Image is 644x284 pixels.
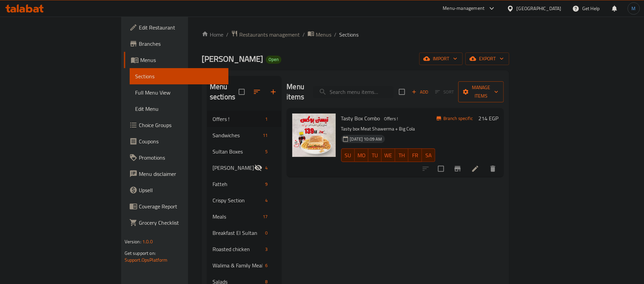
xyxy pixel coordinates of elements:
[235,85,249,99] span: Select all sections
[262,262,270,269] span: 6
[135,72,223,80] span: Sections
[341,113,380,123] span: Tasty Box Combo
[213,164,254,172] span: [PERSON_NAME] Famous
[292,114,336,157] img: Tasty Box Combo
[207,143,281,160] div: Sultan Boxes5
[124,182,229,198] a: Upsell
[478,114,498,123] h6: 214 EGP
[395,85,409,99] span: Select section
[262,230,270,236] span: 0
[124,19,229,36] a: Edit Restaurant
[382,148,395,162] button: WE
[139,23,223,32] span: Edit Restaurant
[124,215,229,231] a: Grocery Checklist
[409,87,431,97] button: Add
[341,148,355,162] button: SU
[262,180,270,188] div: items
[139,154,223,162] span: Promotions
[382,115,401,123] span: Offers !
[135,105,223,113] span: Edit Menu
[124,198,229,215] a: Coverage Report
[213,164,254,172] div: Sultan Ayub Famous
[419,53,463,65] button: import
[213,180,262,188] span: Fatteh
[262,197,270,204] span: 4
[464,83,498,100] span: Manage items
[207,111,281,127] div: Offers !1
[382,115,401,123] div: Offers !
[422,148,435,162] button: SA
[266,57,281,62] span: Open
[139,137,223,145] span: Coupons
[398,150,406,160] span: TH
[124,133,229,149] a: Coupons
[249,84,265,100] span: Sort sections
[125,237,141,246] span: Version:
[434,162,448,176] span: Select to update
[262,165,270,171] span: 4
[355,148,368,162] button: MO
[347,136,385,142] span: [DATE] 10:09 AM
[517,5,562,12] div: [GEOGRAPHIC_DATA]
[213,131,260,139] span: Sandwiches
[465,53,509,65] button: export
[213,212,260,221] div: Meals
[458,81,504,102] button: Manage items
[262,147,270,156] div: items
[260,131,270,139] div: items
[266,56,281,64] div: Open
[213,261,262,269] div: Walima & Family Meals
[316,31,331,39] span: Menus
[139,186,223,194] span: Upsell
[344,150,352,160] span: SU
[368,148,382,162] button: TU
[213,196,262,204] span: Crispy Section
[339,31,358,39] span: Sections
[262,196,270,204] div: items
[408,148,422,162] button: FR
[262,116,270,122] span: 1
[207,257,281,273] div: Walima & Family Meals6
[213,115,262,123] div: Offers !
[254,164,262,172] svg: Inactive section
[262,261,270,269] div: items
[260,212,270,221] div: items
[207,160,281,176] div: [PERSON_NAME] Famous4
[207,192,281,208] div: Crispy Section4
[239,31,300,39] span: Restaurants management
[287,82,306,102] h2: Menu items
[357,150,366,160] span: MO
[202,51,263,66] span: [PERSON_NAME]
[449,161,466,177] button: Branch-specific-item
[207,225,281,241] div: Breakfast El Sultan0
[124,36,229,52] a: Branches
[125,256,168,264] a: Support.OpsPlatform
[471,165,479,173] a: Edit menu item
[262,115,270,123] div: items
[443,4,485,13] div: Menu-management
[384,150,392,160] span: WE
[262,246,270,252] span: 3
[260,132,270,139] span: 11
[139,170,223,178] span: Menu disclaimer
[262,148,270,155] span: 5
[139,40,223,48] span: Branches
[395,148,408,162] button: TH
[308,30,331,39] a: Menus
[409,87,431,97] span: Add item
[213,229,262,237] div: Breakfast El Sultan
[140,56,223,64] span: Menus
[130,68,229,84] a: Sections
[441,115,476,122] span: Branch specific
[425,55,457,63] span: import
[142,237,153,246] span: 1.0.0
[411,88,429,96] span: Add
[302,31,305,39] li: /
[124,117,229,133] a: Choice Groups
[213,147,262,156] span: Sultan Boxes
[207,127,281,143] div: Sandwiches11
[262,245,270,253] div: items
